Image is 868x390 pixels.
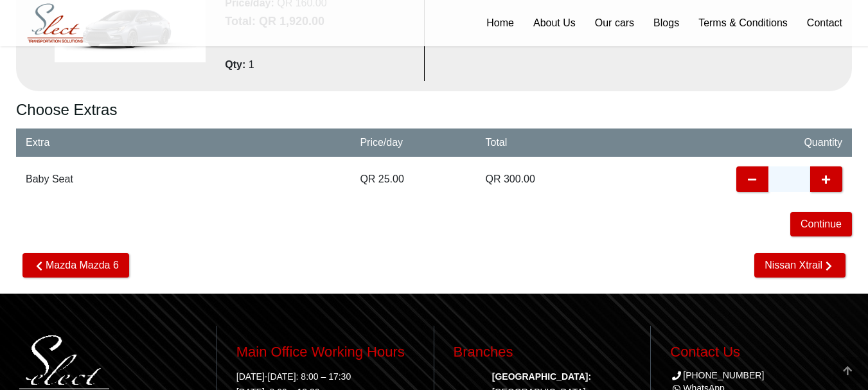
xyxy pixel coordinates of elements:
[16,100,852,120] h3: Choose Extras
[727,129,852,157] td: Quantity
[790,212,852,236] button: Continue
[16,129,183,157] td: Extra
[236,344,414,360] h3: Main Office Working Hours
[360,173,403,186] span: QR 25.00
[249,59,254,70] span: 1
[22,253,129,278] a: Mazda Mazda 6
[492,371,591,382] strong: [GEOGRAPHIC_DATA]:
[350,129,475,157] td: Price/day
[670,344,849,360] h3: Contact Us
[670,370,764,380] a: [PHONE_NUMBER]
[225,59,245,70] b: Qty:
[16,157,183,202] td: Baby Seat
[754,253,846,278] a: Nissan Xtrail
[486,173,535,186] span: QR 300.00
[833,357,862,384] div: Go to top
[454,344,632,360] h3: Branches
[19,1,91,46] img: Select Rent a Car
[476,129,601,157] td: Total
